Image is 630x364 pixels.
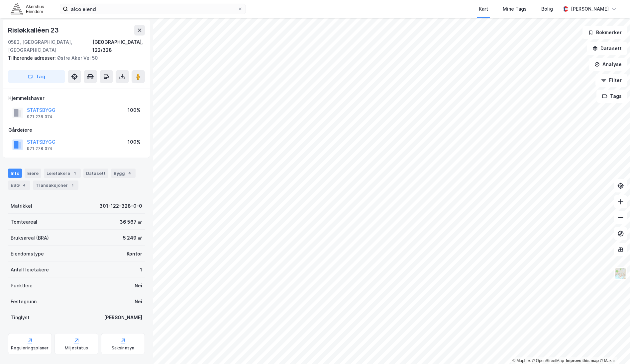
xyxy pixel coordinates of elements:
div: Østre Aker Vei 50 [8,54,140,62]
div: Kontrollprogram for chat [597,332,630,364]
div: Datasett [83,169,108,178]
img: Z [614,267,627,280]
input: Søk på adresse, matrikkel, gårdeiere, leietakere eller personer [68,4,238,14]
a: OpenStreetMap [532,358,564,363]
div: Miljøstatus [65,345,88,351]
div: Antall leietakere [11,266,49,274]
button: Datasett [587,42,627,55]
div: 4 [126,170,133,177]
div: Gårdeiere [8,126,145,134]
div: Bruksareal (BRA) [11,234,49,242]
div: Bolig [541,5,553,13]
div: Kart [479,5,488,13]
div: Punktleie [11,282,33,290]
button: Tags [596,90,627,103]
div: [GEOGRAPHIC_DATA], 122/328 [92,38,145,54]
div: 4 [21,182,28,188]
div: Kontor [127,250,142,258]
div: Festegrunn [11,298,37,306]
div: 5 249 ㎡ [123,234,142,242]
div: [PERSON_NAME] [571,5,609,13]
button: Bokmerker [582,26,627,39]
div: Hjemmelshaver [8,94,145,102]
span: Tilhørende adresser: [8,55,57,61]
div: Risløkkalléen 23 [8,25,60,36]
a: Improve this map [566,358,599,363]
div: 971 278 374 [27,146,52,151]
div: Nei [135,298,142,306]
div: Transaksjoner [33,181,78,190]
button: Analyse [589,58,627,71]
div: Reguleringsplaner [11,345,49,351]
div: Eiendomstype [11,250,44,258]
button: Tag [8,70,65,83]
div: 1 [71,170,78,177]
div: Bygg [111,169,136,178]
a: Mapbox [512,358,531,363]
div: 1 [140,266,142,274]
div: Mine Tags [503,5,527,13]
div: 1 [69,182,76,188]
div: Info [8,169,22,178]
img: akershus-eiendom-logo.9091f326c980b4bce74ccdd9f866810c.svg [11,3,44,15]
div: 971 278 374 [27,114,52,119]
div: Leietakere [44,169,81,178]
div: Tomteareal [11,218,37,226]
div: Tinglyst [11,314,30,322]
iframe: Chat Widget [597,332,630,364]
button: Filter [595,74,627,87]
div: ESG [8,181,30,190]
div: Matrikkel [11,202,32,210]
div: 100% [128,138,141,146]
div: Nei [135,282,142,290]
div: 0583, [GEOGRAPHIC_DATA], [GEOGRAPHIC_DATA] [8,38,92,54]
div: 100% [128,106,141,114]
div: 36 567 ㎡ [120,218,142,226]
div: Eiere [25,169,41,178]
div: [PERSON_NAME] [104,314,142,322]
div: 301-122-328-0-0 [99,202,142,210]
div: Saksinnsyn [112,345,135,351]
